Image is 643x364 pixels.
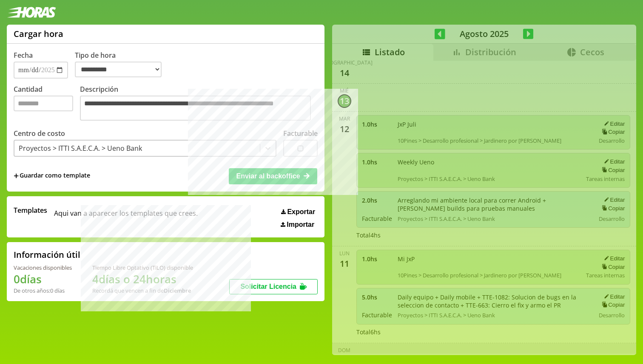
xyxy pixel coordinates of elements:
h1: 4 días o 24 horas [92,271,193,287]
span: Solicitar Licencia [240,283,296,290]
span: Aqui van a aparecer los templates que crees. [54,206,198,229]
img: logotipo [7,7,56,18]
textarea: Descripción [80,96,311,121]
h1: 0 días [14,271,72,287]
label: Facturable [283,129,318,138]
span: + [14,171,19,181]
label: Cantidad [14,85,80,123]
div: Proyectos > ITTI S.A.E.C.A. > Ueno Bank [19,144,142,153]
h2: Información útil [14,249,80,260]
select: Tipo de hora [75,62,162,77]
b: Diciembre [164,287,191,294]
label: Tipo de hora [75,51,168,79]
input: Cantidad [14,96,73,111]
div: Vacaciones disponibles [14,264,72,271]
label: Descripción [80,85,318,123]
span: +Guardar como template [14,171,90,181]
button: Exportar [279,208,318,216]
label: Centro de costo [14,129,65,138]
h1: Cargar hora [14,28,63,40]
span: Enviar al backoffice [236,172,300,180]
label: Fecha [14,51,33,60]
span: Exportar [287,208,315,216]
div: De otros años: 0 días [14,287,72,294]
button: Enviar al backoffice [229,168,317,184]
div: Tiempo Libre Optativo (TiLO) disponible [92,264,193,271]
div: Recordá que vencen a fin de [92,287,193,294]
span: Templates [14,206,47,215]
button: Solicitar Licencia [229,279,318,294]
span: Importar [287,221,314,229]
